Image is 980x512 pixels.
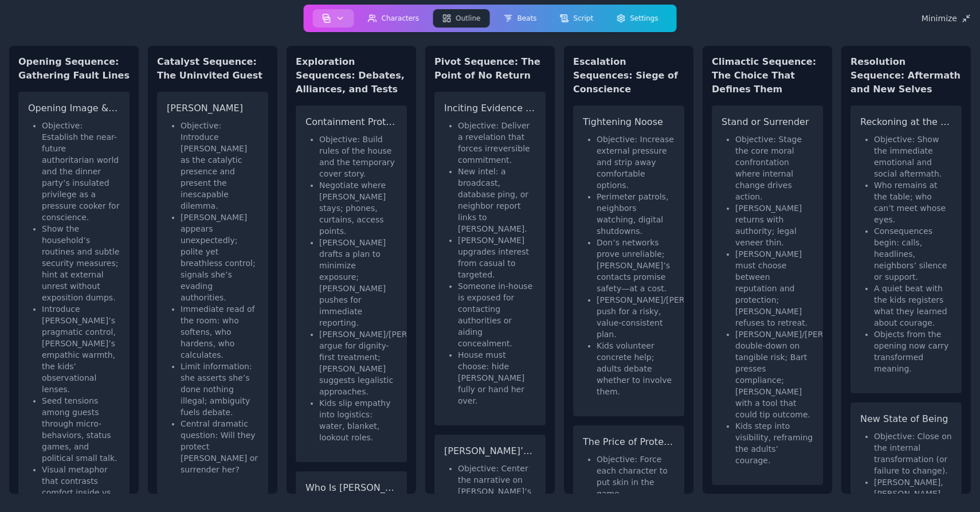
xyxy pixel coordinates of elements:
h3: Tightening Noose [583,115,675,129]
li: Objective: Establish the near-future authoritarian world and the dinner party’s insulated privile... [42,120,120,223]
li: Objective: Introduce [PERSON_NAME] as the catalytic presence and present the inescapable dilemma. [181,120,258,212]
li: Show the household’s routines and subtle security measures; hint at external unrest without expos... [42,223,120,303]
li: Objective: Stage the core moral confrontation where internal change drives action. [735,134,813,202]
h2: Pivot Sequence: The Point of No Return [434,55,546,83]
a: Beats [492,7,548,30]
button: Outline [433,9,489,28]
li: Immediate read of the room: who softens, who hardens, who calculates. [181,303,258,361]
li: Don’s networks prove unreliable; [PERSON_NAME]’s contacts promise safety—at a cost. [597,237,675,294]
li: New intel: a broadcast, database ping, or neighbor report links to [PERSON_NAME]. [458,166,536,234]
li: Perimeter patrols, neighbors watching, digital shutdowns. [597,191,675,237]
h2: Climactic Sequence: The Choice That Defines Them [712,55,823,96]
li: Introduce [PERSON_NAME]’s pragmatic control, [PERSON_NAME]’s empathic warmth, the kids’ observati... [42,303,120,395]
li: Negotiate where [PERSON_NAME] stays; phones, curtains, access points. [319,179,397,237]
a: Characters [356,7,431,30]
li: Kids step into visibility, reframing the adults’ courage. [735,420,813,466]
button: Script [550,9,602,28]
div: Minimize [922,14,971,23]
li: Kids volunteer concrete help; adults debate whether to involve them. [597,340,675,397]
li: [PERSON_NAME] must choose between reputation and protection; [PERSON_NAME] refuses to retreat. [735,248,813,329]
li: Limit information: she asserts she’s done nothing illegal; ambiguity fuels debate. [181,361,258,418]
li: Central dramatic question: Will they protect [PERSON_NAME] or surrender her? [181,418,258,475]
li: Who remains at the table; who can’t meet whose eyes. [874,179,952,225]
h2: Opening Sequence: Gathering Fault Lines [18,55,130,83]
li: [PERSON_NAME]/[PERSON_NAME] argue for dignity-first treatment; [PERSON_NAME] suggests legalistic ... [319,329,397,397]
h3: [PERSON_NAME] [167,101,258,115]
li: [PERSON_NAME] appears unexpectedly; polite yet breathless control; signals she’s evading authorit... [181,212,258,303]
li: [PERSON_NAME]/[PERSON_NAME] double-down on tangible risk; Bart presses compliance; [PERSON_NAME] ... [735,329,813,420]
li: Objective: Increase external pressure and strip away comfortable options. [597,134,675,191]
a: Outline [430,7,492,30]
li: Kids slip empathy into logistics: water, blanket, lookout roles. [319,397,397,443]
h2: Resolution Sequence: Aftermath and New Selves [850,55,962,96]
h2: Escalation Sequences: Siege of Conscience [573,55,684,96]
li: [PERSON_NAME] drafts a plan to minimize exposure; [PERSON_NAME] pushes for immediate reporting. [319,237,397,329]
li: Consequences begin: calls, headlines, neighbors’ silence or support. [874,225,952,283]
h3: New State of Being [860,412,952,426]
h3: Opening Image & Moral Atmosphere [28,101,120,115]
h3: Inciting Evidence or Misread Signal [444,101,536,115]
h3: The Price of Protection [583,435,675,449]
li: A quiet beat with the kids registers what they learned about courage. [874,283,952,329]
h3: Reckoning at the Table [860,115,952,129]
a: Script [548,7,605,30]
img: storyboard [322,14,331,23]
li: Objective: Show the immediate emotional and social aftermath. [874,134,952,179]
h2: Exploration Sequences: Debates, Alliances, and Tests [296,55,407,96]
li: Objective: Deliver a revelation that forces irreversible commitment. [458,120,536,166]
h2: Catalyst Sequence: The Uninvited Guest [157,55,268,83]
li: Objects from the opening now carry transformed meaning. [874,329,952,374]
li: [PERSON_NAME] upgrades interest from casual to targeted. [458,234,536,280]
h3: Stand or Surrender [722,115,813,129]
li: Someone in-house is exposed for contacting authorities or aiding concealment. [458,280,536,349]
li: Seed tensions among guests through micro-behaviors, status games, and political small talk. [42,395,120,464]
li: Objective: Force each character to put skin in the game. [597,454,675,499]
li: Objective: Close on the internal transformation (or failure to change). [874,431,952,476]
button: Beats [494,9,546,28]
li: [PERSON_NAME] returns with authority; legal veneer thin. [735,202,813,248]
button: Settings [607,9,667,28]
li: House must choose: hide [PERSON_NAME] fully or hand her over. [458,349,536,407]
button: Characters [359,9,429,28]
h3: Containment Protocols [305,115,397,129]
li: Visual metaphor that contrasts comfort inside vs. threat outside. [42,464,120,510]
h3: [PERSON_NAME]’s Agency Claim [444,444,536,458]
li: [PERSON_NAME]/[PERSON_NAME] push for a risky, value-consistent plan. [597,294,675,340]
li: Objective: Build rules of the house and the temporary cover story. [319,134,397,179]
a: Settings [605,7,669,30]
h3: Who Is [PERSON_NAME]? (But Only What She’ll Share) [305,481,397,495]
